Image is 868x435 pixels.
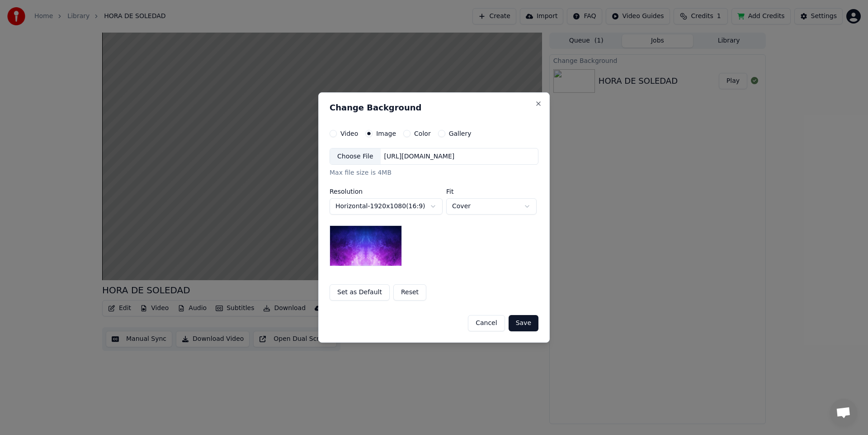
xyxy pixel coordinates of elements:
label: Video [340,130,358,137]
button: Cancel [468,315,505,331]
div: [URL][DOMAIN_NAME] [381,152,458,161]
label: Resolution [330,188,443,195]
label: Image [376,130,396,137]
div: Choose File [330,148,381,165]
label: Color [414,130,431,137]
button: Reset [393,284,426,301]
label: Fit [446,188,537,195]
button: Save [509,315,538,331]
h2: Change Background [330,104,538,112]
button: Set as Default [330,284,390,301]
div: Max file size is 4MB [330,169,538,178]
label: Gallery [449,130,472,137]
